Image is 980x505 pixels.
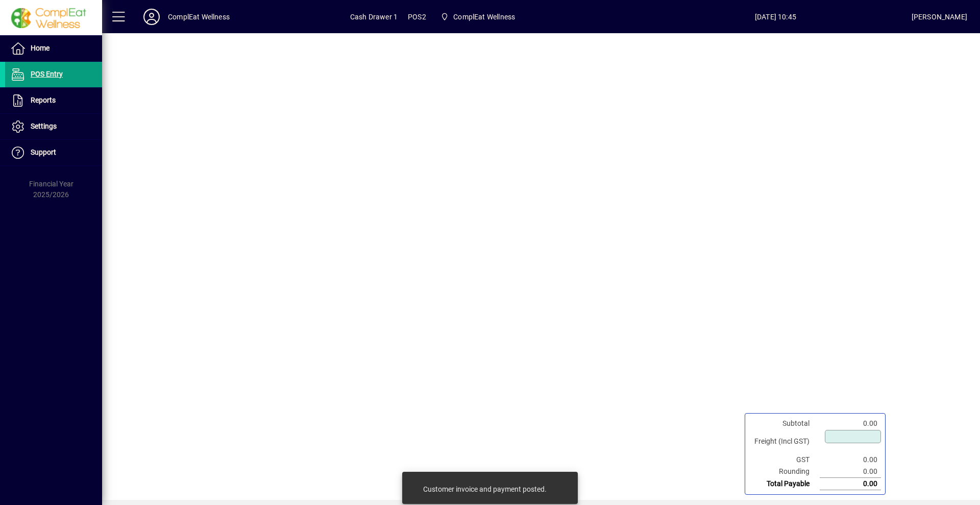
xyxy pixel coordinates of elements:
[168,9,230,25] div: ComplEat Wellness
[31,96,56,104] span: Reports
[912,9,967,25] div: [PERSON_NAME]
[31,70,63,78] span: POS Entry
[423,484,547,494] div: Customer invoice and payment posted.
[408,9,426,25] span: POS2
[820,478,881,490] td: 0.00
[749,478,820,490] td: Total Payable
[5,88,102,113] a: Reports
[749,454,820,466] td: GST
[31,44,50,52] span: Home
[749,418,820,429] td: Subtotal
[453,9,515,25] span: ComplEat Wellness
[749,466,820,478] td: Rounding
[31,122,57,130] span: Settings
[5,114,102,139] a: Settings
[31,148,56,156] span: Support
[820,466,881,478] td: 0.00
[5,36,102,61] a: Home
[820,418,881,429] td: 0.00
[820,454,881,466] td: 0.00
[436,8,519,26] span: ComplEat Wellness
[640,9,912,25] span: [DATE] 10:45
[350,9,398,25] span: Cash Drawer 1
[749,429,820,454] td: Freight (Incl GST)
[5,140,102,165] a: Support
[135,8,168,26] button: Profile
